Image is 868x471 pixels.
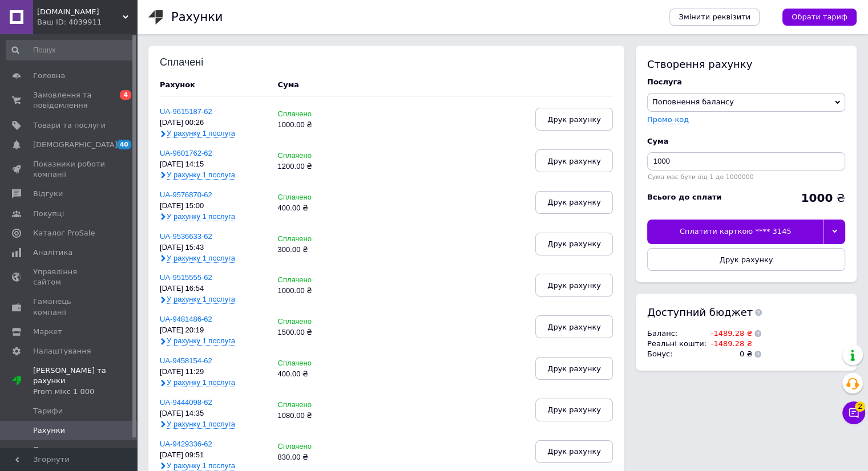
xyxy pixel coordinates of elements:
div: Сплачено [278,276,350,285]
span: Управління сайтом [33,267,106,287]
span: Друк рахунку [547,115,601,124]
span: Змінити реквізити [679,12,750,22]
div: [DATE] 11:29 [160,368,267,376]
label: Промо-код [647,115,689,124]
div: Сплачено [278,359,350,368]
input: Пошук [6,40,135,60]
td: Баланс : [647,328,709,339]
div: Сплачено [278,318,350,326]
span: Друк рахунку [547,281,601,290]
span: Друк рахунку [547,323,601,331]
div: Сплачено [278,235,350,243]
span: 4 [120,90,131,100]
button: Друк рахунку [535,191,613,214]
span: Друк рахунку [547,364,601,373]
div: Ваш ID: 4039911 [37,17,137,27]
span: 2 [855,401,865,412]
h1: Рахунки [171,10,223,24]
span: У рахунку 1 послуга [167,461,235,470]
div: [DATE] 14:35 [160,409,267,418]
div: Сплачено [278,193,350,202]
span: 40 [117,140,131,149]
a: UA-9601762-62 [160,149,212,157]
span: Обрати тариф [792,12,847,22]
b: 1000 [801,191,833,205]
div: [DATE] 20:19 [160,326,267,335]
div: 1500.00 ₴ [278,328,350,337]
span: Рахунки [33,425,65,436]
td: -1489.28 ₴ [709,328,752,339]
td: Реальні кошти : [647,339,709,349]
span: Замовлення та повідомлення [33,90,106,111]
div: 1200.00 ₴ [278,163,350,171]
button: Чат з покупцем2 [842,401,865,424]
a: UA-9429336-62 [160,440,212,448]
span: Друк рахунку [547,239,601,248]
div: Prom мікс 1 000 [33,387,137,397]
div: 400.00 ₴ [278,204,350,213]
a: UA-9536633-62 [160,232,212,241]
div: Сплачено [278,152,350,160]
button: Друк рахунку [647,248,845,271]
span: Gaming.ua [37,7,123,17]
div: [DATE] 16:54 [160,285,267,293]
div: 400.00 ₴ [278,370,350,379]
div: Сума має бути від 1 до 1000000 [647,173,845,181]
a: UA-9481486-62 [160,315,212,323]
span: Товари та послуги [33,120,106,131]
span: Маркет [33,327,62,337]
span: Тарифи [33,406,63,416]
span: У рахунку 1 послуга [167,336,235,346]
div: [DATE] 15:00 [160,202,267,210]
div: Послуга [647,77,845,87]
div: Створення рахунку [647,57,845,71]
span: У рахунку 1 послуга [167,129,235,138]
span: Доступний бюджет [647,305,753,319]
a: UA-9515555-62 [160,273,212,282]
button: Друк рахунку [535,233,613,255]
button: Друк рахунку [535,149,613,172]
a: Змінити реквізити [669,9,760,26]
span: Гаманець компанії [33,297,106,317]
a: UA-9458154-62 [160,356,212,365]
button: Друк рахунку [535,399,613,421]
button: Друк рахунку [535,274,613,297]
div: [DATE] 14:15 [160,160,267,169]
div: Сплачені [160,57,235,68]
div: Сплачено [278,442,350,451]
div: 1000.00 ₴ [278,121,350,129]
span: Програма "Приведи друга" [33,445,106,465]
div: Cума [278,80,299,90]
span: Друк рахунку [547,447,601,456]
a: Обрати тариф [782,9,857,26]
td: 0 ₴ [709,349,752,359]
div: Сплатити карткою **** 3145 [647,220,823,243]
div: Cума [647,136,845,147]
td: Бонус : [647,349,709,359]
span: [DEMOGRAPHIC_DATA] [33,140,118,150]
span: Аналітика [33,247,72,258]
span: Друк рахунку [547,405,601,414]
button: Друк рахунку [535,108,613,131]
div: [DATE] 15:43 [160,243,267,252]
span: Покупці [33,209,64,219]
div: 1000.00 ₴ [278,287,350,295]
span: У рахунку 1 послуга [167,295,235,304]
a: UA-9576870-62 [160,190,212,199]
div: Всього до сплати [647,192,722,202]
span: Поповнення балансу [652,98,734,106]
span: У рахунку 1 послуга [167,378,235,387]
span: У рахунку 1 послуга [167,254,235,263]
div: [DATE] 09:51 [160,451,267,460]
div: [DATE] 00:26 [160,119,267,127]
span: Налаштування [33,346,91,356]
a: UA-9615187-62 [160,107,212,116]
div: Рахунок [160,80,267,90]
button: Друк рахунку [535,440,613,463]
span: Друк рахунку [547,198,601,206]
span: У рахунку 1 послуга [167,212,235,221]
span: Друк рахунку [547,157,601,165]
span: У рахунку 1 послуга [167,170,235,180]
span: Головна [33,71,65,81]
a: UA-9444098-62 [160,398,212,407]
